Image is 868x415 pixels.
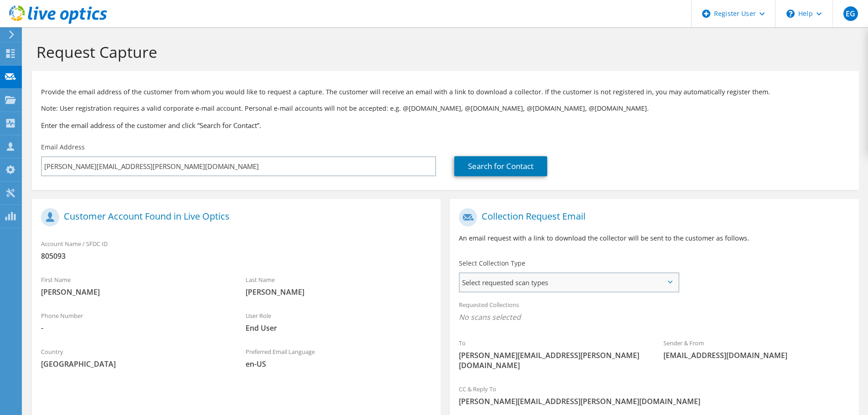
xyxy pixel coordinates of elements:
[459,350,645,370] span: [PERSON_NAME][EMAIL_ADDRESS][PERSON_NAME][DOMAIN_NAME]
[32,234,441,266] div: Account Name / SFDC ID
[41,120,850,130] h3: Enter the email address of the customer and click “Search for Contact”.
[459,396,849,406] span: [PERSON_NAME][EMAIL_ADDRESS][PERSON_NAME][DOMAIN_NAME]
[32,342,236,374] div: Country
[41,143,85,152] label: Email Address
[786,10,795,18] svg: \n
[41,208,427,226] h1: Customer Account Found in Live Optics
[32,270,236,302] div: First Name
[41,87,850,97] p: Provide the email address of the customer from whom you would like to request a capture. The cust...
[454,156,547,176] a: Search for Contact
[459,208,845,226] h1: Collection Request Email
[450,295,858,329] div: Requested Collections
[450,333,654,375] div: To
[459,312,849,322] span: No scans selected
[654,333,859,365] div: Sender & From
[236,306,441,338] div: User Role
[246,359,432,369] span: en-US
[246,323,432,333] span: End User
[236,270,441,302] div: Last Name
[41,359,227,369] span: [GEOGRAPHIC_DATA]
[41,287,227,297] span: [PERSON_NAME]
[41,323,227,333] span: -
[236,342,441,374] div: Preferred Email Language
[459,233,849,243] p: An email request with a link to download the collector will be sent to the customer as follows.
[843,6,858,21] span: EG
[246,287,432,297] span: [PERSON_NAME]
[663,350,850,360] span: [EMAIL_ADDRESS][DOMAIN_NAME]
[41,251,431,261] span: 805093
[41,103,850,113] p: Note: User registration requires a valid corporate e-mail account. Personal e-mail accounts will ...
[460,273,678,292] span: Select requested scan types
[32,306,236,338] div: Phone Number
[450,379,858,411] div: CC & Reply To
[36,42,850,61] h1: Request Capture
[459,259,525,268] label: Select Collection Type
